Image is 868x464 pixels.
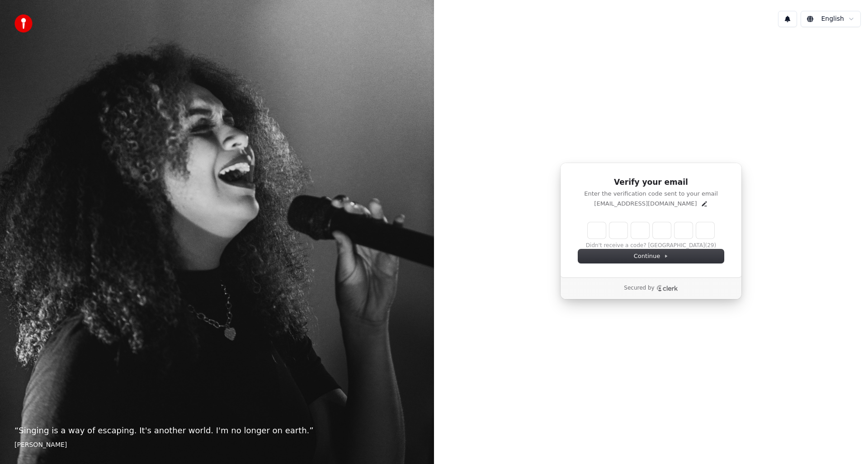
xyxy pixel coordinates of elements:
[624,285,654,292] p: Secured by
[594,200,697,208] p: [EMAIL_ADDRESS][DOMAIN_NAME]
[588,222,714,239] input: Enter verification code
[701,200,708,207] button: Edit
[656,285,678,291] a: Clerk logo
[578,190,724,198] p: Enter the verification code sent to your email
[578,249,724,263] button: Continue
[14,441,420,450] footer: [PERSON_NAME]
[634,252,668,260] span: Continue
[14,424,420,437] p: “ Singing is a way of escaping. It's another world. I'm no longer on earth. ”
[578,177,724,188] h1: Verify your email
[14,14,33,33] img: youka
